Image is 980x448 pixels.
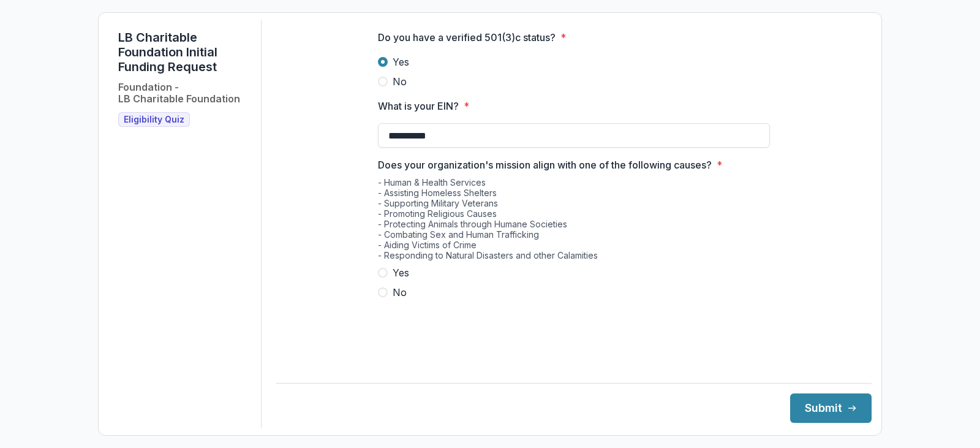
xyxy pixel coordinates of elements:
[393,55,409,69] span: Yes
[378,158,712,172] p: Does your organization's mission align with one of the following causes?
[393,74,407,89] span: No
[124,115,184,125] span: Eligibility Quiz
[393,265,409,280] span: Yes
[118,30,251,74] h1: LB Charitable Foundation Initial Funding Request
[790,393,872,423] button: Submit
[393,285,407,300] span: No
[118,82,240,105] h2: Foundation - LB Charitable Foundation
[378,99,459,113] p: What is your EIN?
[378,177,770,265] div: - Human & Health Services - Assisting Homeless Shelters - Supporting Military Veterans - Promotin...
[378,30,556,45] p: Do you have a verified 501(3)c status?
